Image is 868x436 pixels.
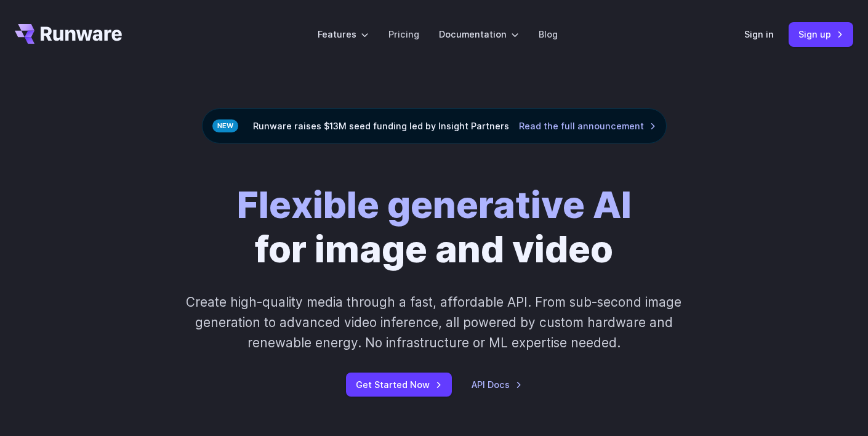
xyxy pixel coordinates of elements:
[237,183,632,272] h1: for image and video
[237,182,632,227] strong: Flexible generative AI
[519,119,656,133] a: Read the full announcement
[15,24,122,44] a: Go to /
[472,377,522,392] a: API Docs
[789,22,853,46] a: Sign up
[318,27,369,41] label: Features
[539,27,558,41] a: Blog
[346,373,452,397] a: Get Started Now
[202,108,667,143] div: Runware raises $13M seed funding led by Insight Partners
[439,27,519,41] label: Documentation
[388,27,419,41] a: Pricing
[744,27,774,41] a: Sign in
[166,292,702,353] p: Create high-quality media through a fast, affordable API. From sub-second image generation to adv...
